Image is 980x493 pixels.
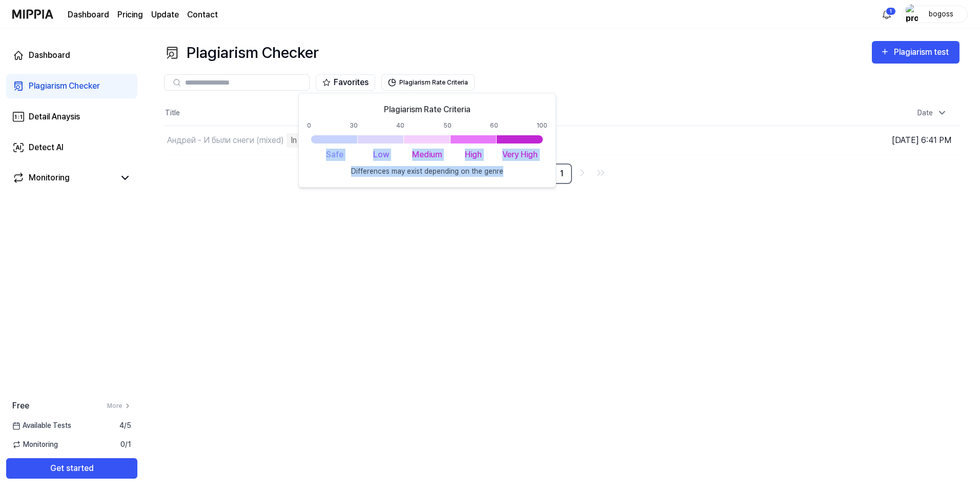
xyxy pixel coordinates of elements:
span: Available Tests [12,420,71,431]
a: Contact [187,9,218,21]
div: 100 [537,121,547,130]
div: Plagiarism Checker [164,41,319,64]
span: Free [12,400,29,412]
div: Андрей - И были снеги (mixed) [167,134,284,147]
div: Detect AI [29,141,64,154]
button: Get started [6,458,137,479]
div: Low [358,149,404,161]
div: Dashboard [29,49,70,61]
button: profilebogoss [902,6,968,23]
div: Medium [404,149,450,161]
nav: pagination [164,163,959,184]
p: Differences may exist depending on the genre [351,166,503,177]
th: Title [164,101,761,126]
a: Dashboard [6,43,137,68]
div: Plagiarism test [894,46,951,59]
span: 4 / 5 [119,420,131,431]
div: 40 [396,121,404,130]
img: profile [906,4,918,25]
div: Monitoring [29,172,70,184]
div: High [451,149,497,161]
a: Update [151,9,179,21]
img: 알림 [881,8,893,20]
a: Dashboard [68,9,109,21]
a: Go to last page [593,165,609,181]
div: Date [913,105,951,121]
button: Plagiarism test [872,41,959,64]
div: Detail Anaysis [29,111,80,123]
button: 알림1 [879,6,895,23]
a: More [107,401,131,410]
div: 60 [490,121,498,130]
a: 1 [552,163,572,184]
a: Pricing [117,9,143,21]
button: Favorites [316,74,375,91]
div: bogoss [921,8,961,19]
h1: Plagiarism Rate Criteria [384,104,471,116]
div: Safe [311,149,357,161]
span: Monitoring [12,439,58,450]
div: 1 [886,7,896,15]
div: Plagiarism Checker [29,80,100,92]
div: Very High [497,149,543,161]
a: Detail Anaysis [6,105,137,129]
a: Detect AI [6,135,137,160]
a: Go to next page [574,165,590,181]
span: 0 / 1 [120,439,131,450]
button: Plagiarism Rate Criteria [381,74,475,91]
div: 0 [307,121,311,130]
td: [DATE] 6:41 PM [761,126,959,155]
div: In [GEOGRAPHIC_DATA] [287,133,384,148]
div: 30 [350,121,358,130]
div: 50 [443,121,452,130]
a: Plagiarism Checker [6,74,137,98]
a: Monitoring [12,172,115,184]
